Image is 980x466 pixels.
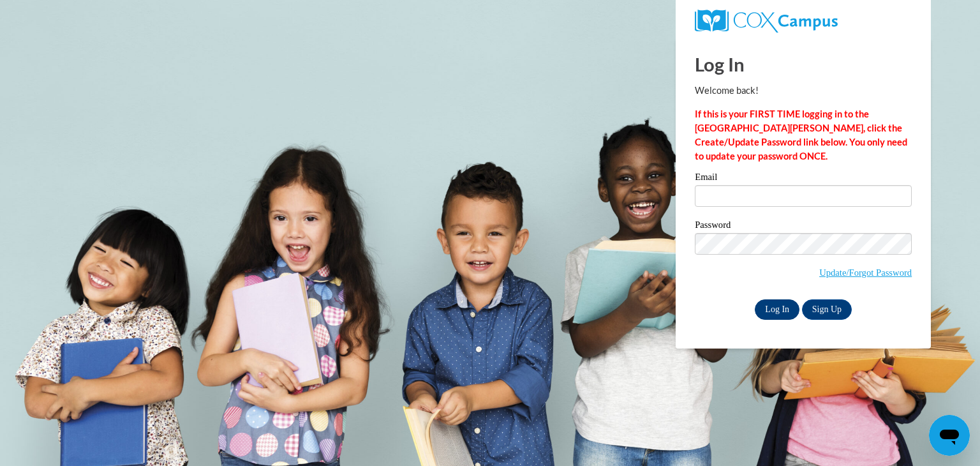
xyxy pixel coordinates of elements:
[695,10,838,33] img: COX Campus
[695,220,912,233] label: Password
[695,172,912,185] label: Email
[802,299,852,320] a: Sign Up
[695,51,912,77] h1: Log In
[755,299,799,320] input: Log In
[819,267,912,278] a: Update/Forgot Password
[929,415,970,456] iframe: Button to launch messaging window
[695,10,912,33] a: COX Campus
[695,84,912,98] p: Welcome back!
[695,109,907,162] strong: If this is your FIRST TIME logging in to the [GEOGRAPHIC_DATA][PERSON_NAME], click the Create/Upd...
